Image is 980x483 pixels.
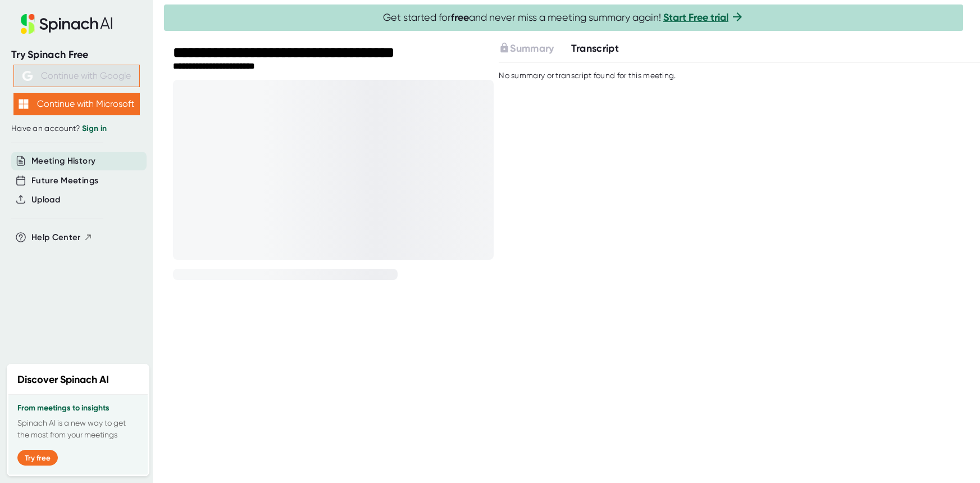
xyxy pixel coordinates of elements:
div: Try Spinach Free [11,48,142,61]
p: Spinach AI is a new way to get the most from your meetings [17,417,139,441]
b: free [451,11,469,24]
span: Get started for and never miss a meeting summary again! [383,11,744,24]
div: No summary or transcript found for this meeting. [499,71,676,81]
a: Sign in [82,124,107,133]
span: Help Center [31,231,81,244]
button: Try free [17,450,58,466]
span: Summary [510,42,554,55]
button: Summary [499,41,554,56]
h2: Discover Spinach AI [17,372,109,387]
h3: From meetings to insights [17,404,139,413]
button: Continue with Microsoft [13,93,140,115]
button: Help Center [31,231,93,244]
a: Start Free trial [663,11,728,24]
button: Transcript [571,41,619,56]
img: Aehbyd4JwY73AAAAAElFTkSuQmCC [22,71,33,81]
button: Meeting History [31,155,95,168]
button: Continue with Google [13,65,140,87]
div: Upgrade to access [499,41,571,56]
button: Future Meetings [31,174,98,187]
button: Upload [31,193,60,206]
span: Transcript [571,42,619,55]
div: Have an account? [11,124,142,134]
